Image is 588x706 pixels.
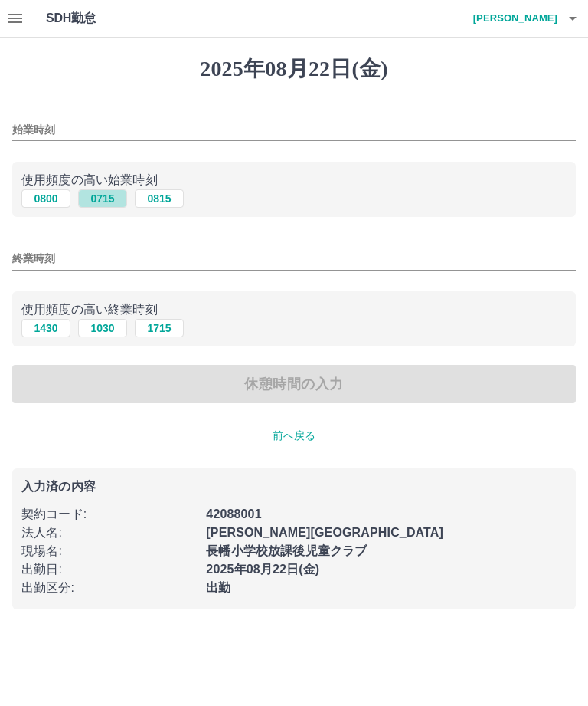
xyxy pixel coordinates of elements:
[206,526,443,539] b: [PERSON_NAME][GEOGRAPHIC_DATA]
[12,56,576,82] h1: 2025年08月22日(金)
[135,319,184,337] button: 1715
[12,428,576,444] p: 前へ戻る
[21,319,70,337] button: 1430
[21,189,70,208] button: 0800
[21,481,567,493] p: 入力済の内容
[135,189,184,208] button: 0815
[78,189,127,208] button: 0715
[78,319,127,337] button: 1030
[21,560,197,579] p: 出勤日 :
[21,542,197,560] p: 現場名 :
[206,544,367,557] b: 長幡小学校放課後児童クラブ
[21,171,567,189] p: 使用頻度の高い始業時刻
[206,563,319,576] b: 2025年08月22日(金)
[21,300,567,319] p: 使用頻度の高い終業時刻
[21,524,197,542] p: 法人名 :
[21,579,197,597] p: 出勤区分 :
[206,507,261,520] b: 42088001
[206,581,230,594] b: 出勤
[21,505,197,524] p: 契約コード :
